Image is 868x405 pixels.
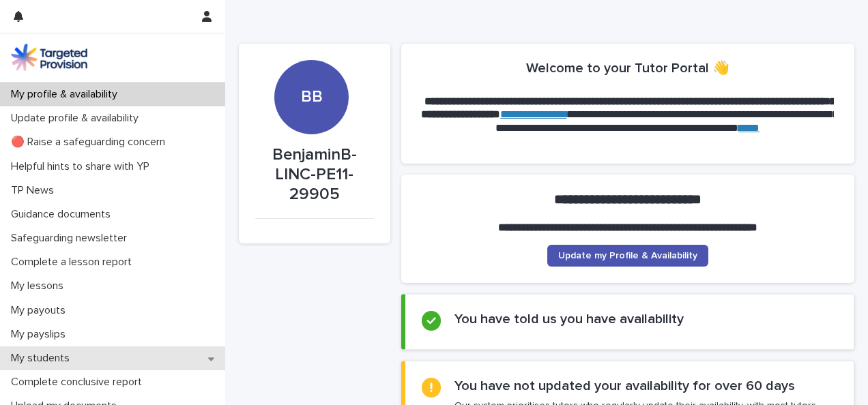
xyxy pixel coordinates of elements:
[5,256,143,269] p: Complete a lesson report
[5,184,65,197] p: TP News
[558,251,697,260] span: Update my Profile & Availability
[5,280,74,292] p: My lessons
[5,304,76,317] p: My payouts
[11,44,87,71] img: M5nRWzHhSzIhMunXDL62
[255,145,374,204] p: BenjaminB-LINC-PE11-29905
[526,60,729,76] h2: Welcome to your Tutor Portal 👋
[5,232,138,245] p: Safeguarding newsletter
[274,13,349,107] div: BB
[5,136,176,149] p: 🔴 Raise a safeguarding concern
[5,112,149,125] p: Update profile & availability
[5,328,76,341] p: My payslips
[454,378,795,394] h2: You have not updated your availability for over 60 days
[5,208,121,221] p: Guidance documents
[454,311,684,327] h2: You have told us you have availability
[5,88,128,101] p: My profile & availability
[5,160,160,173] p: Helpful hints to share with YP
[5,376,153,389] p: Complete conclusive report
[5,352,81,365] p: My students
[547,245,708,267] a: Update my Profile & Availability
